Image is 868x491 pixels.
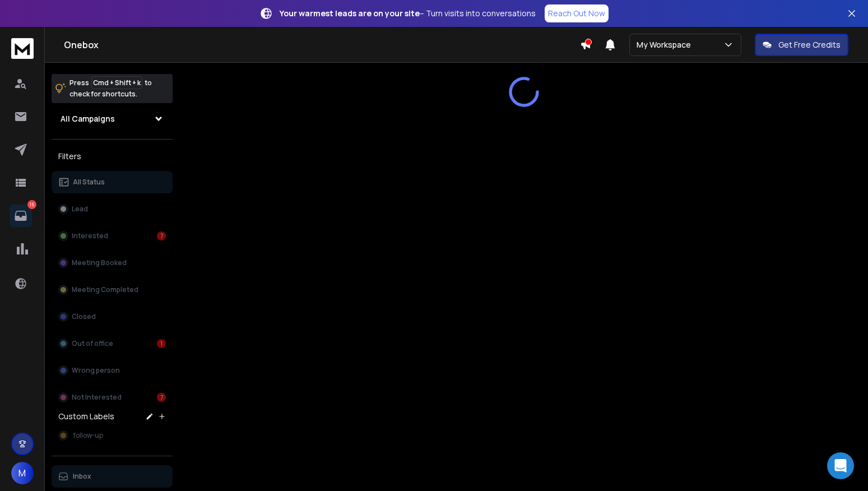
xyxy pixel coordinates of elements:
[548,8,605,19] p: Reach Out Now
[827,452,854,479] div: Open Intercom Messenger
[52,108,173,130] button: All Campaigns
[27,200,36,209] p: 15
[52,149,173,164] h3: Filters
[637,39,695,50] p: My Workspace
[755,34,848,56] button: Get Free Credits
[545,4,609,22] a: Reach Out Now
[69,77,152,100] p: Press to check for shortcuts.
[91,76,142,89] span: Cmd + Shift + k
[778,39,841,50] p: Get Free Credits
[58,411,114,422] h3: Custom Labels
[280,8,536,19] p: – Turn visits into conversations
[280,8,420,18] strong: Your warmest leads are on your site
[10,205,32,227] a: 15
[11,38,34,59] img: logo
[11,462,34,484] button: M
[61,113,115,124] h1: All Campaigns
[64,38,580,52] h1: Onebox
